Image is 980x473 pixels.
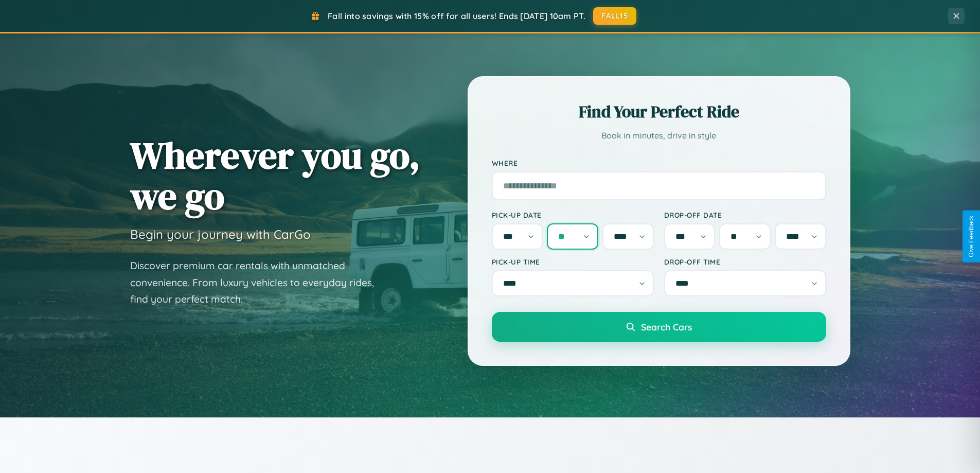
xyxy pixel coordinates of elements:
[130,135,420,216] h1: Wherever you go, we go
[593,7,636,25] button: FALL15
[492,159,826,167] label: Where
[492,312,826,342] button: Search Cars
[492,100,826,123] h2: Find Your Perfect Ride
[130,257,387,308] p: Discover premium car rentals with unmatched convenience. From luxury vehicles to everyday rides, ...
[492,257,654,266] label: Pick-up Time
[328,11,585,21] span: Fall into savings with 15% off for all users! Ends [DATE] 10am PT.
[130,226,311,242] h3: Begin your journey with CarGo
[968,216,975,257] div: Give Feedback
[664,257,826,266] label: Drop-off Time
[641,321,692,332] span: Search Cars
[664,211,826,219] label: Drop-off Date
[492,211,654,219] label: Pick-up Date
[492,128,826,143] p: Book in minutes, drive in style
